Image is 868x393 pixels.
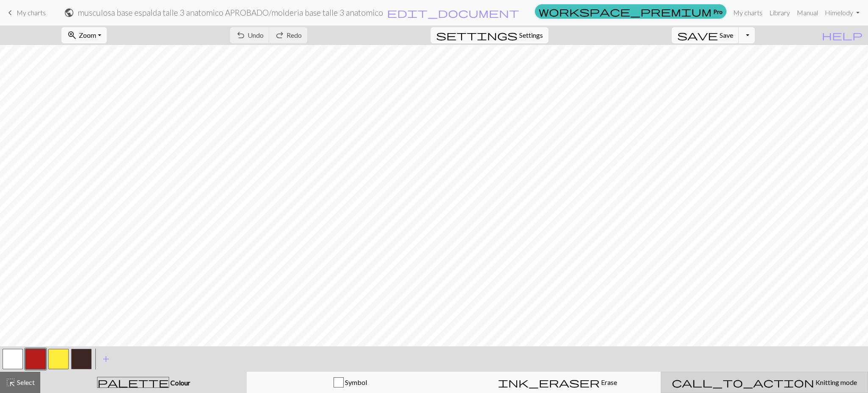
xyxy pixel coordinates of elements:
[5,7,15,19] span: keyboard_arrow_left
[387,7,519,19] span: edit_document
[431,27,548,43] button: SettingsSettings
[519,30,543,40] span: Settings
[661,372,868,393] button: Knitting mode
[436,30,517,40] i: Settings
[535,4,726,19] a: Pro
[169,379,190,387] span: Colour
[672,376,814,388] span: call_to_action
[64,7,74,19] span: public
[498,376,600,388] span: ink_eraser
[539,6,712,17] span: workspace_premium
[766,4,793,21] a: Library
[720,31,733,39] span: Save
[67,29,77,41] span: zoom_in
[247,372,454,393] button: Symbol
[61,27,107,43] button: Zoom
[677,29,718,41] span: save
[730,4,766,21] a: My charts
[16,378,35,386] span: Select
[17,8,46,17] span: My charts
[436,29,517,41] span: settings
[40,372,247,393] button: Colour
[793,4,821,21] a: Manual
[97,376,169,388] span: palette
[454,372,661,393] button: Erase
[344,378,367,386] span: Symbol
[600,378,617,386] span: Erase
[814,378,857,386] span: Knitting mode
[101,353,111,365] span: add
[6,376,16,388] span: highlight_alt
[5,6,46,20] a: My charts
[822,29,862,41] span: help
[672,27,739,43] button: Save
[78,8,383,17] h2: musculosa base espalda talle 3 anatomico APROBADO / molderia base talle 3 anatomico
[79,31,96,39] span: Zoom
[821,4,863,21] a: Himelody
